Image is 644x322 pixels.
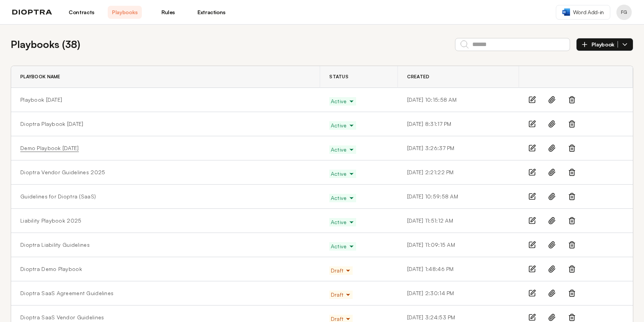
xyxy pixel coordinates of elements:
[331,291,351,299] span: Draft
[331,194,355,202] span: Active
[64,6,99,19] a: Contracts
[20,120,83,128] a: Dioptra Playbook [DATE]
[329,242,356,251] button: Active
[398,257,519,281] td: [DATE] 1:48:46 PM
[331,218,355,226] span: Active
[562,8,570,16] img: word
[20,74,61,80] span: Playbook Name
[556,5,610,20] a: Word Add-in
[20,168,105,176] a: Dioptra Vendor Guidelines 2025
[329,97,356,106] button: Active
[331,243,355,250] span: Active
[20,314,104,321] a: Dioptra SaaS Vendor Guidelines
[407,74,429,80] span: Created
[331,97,355,105] span: Active
[398,88,519,112] td: [DATE] 10:15:58 AM
[616,5,632,20] button: Profile menu
[331,267,351,274] span: Draft
[20,241,90,249] a: Dioptra Liability Guidelines
[12,10,52,15] img: logo
[398,160,519,185] td: [DATE] 2:21:22 PM
[20,289,113,297] a: Dioptra SaaS Agreement Guidelines
[108,6,142,19] a: Playbooks
[398,112,519,136] td: [DATE] 8:31:17 PM
[576,38,633,51] button: Playbook
[398,136,519,160] td: [DATE] 3:26:37 PM
[591,41,618,48] span: Playbook
[398,281,519,305] td: [DATE] 2:30:14 PM
[398,233,519,257] td: [DATE] 11:09:15 AM
[398,209,519,233] td: [DATE] 11:51:12 AM
[20,193,96,200] a: Guidelines for Dioptra (SaaS)
[329,74,348,80] span: Status
[329,291,353,299] button: Draft
[331,146,355,154] span: Active
[20,144,79,152] a: Demo Playbook [DATE]
[329,194,356,202] button: Active
[194,6,228,19] a: Extractions
[20,265,82,273] a: Dioptra Demo Playbook
[331,122,355,129] span: Active
[11,37,80,52] h2: Playbooks ( 38 )
[331,170,355,178] span: Active
[329,121,356,130] button: Active
[151,6,185,19] a: Rules
[398,185,519,209] td: [DATE] 10:59:58 AM
[329,170,356,178] button: Active
[329,145,356,154] button: Active
[329,218,356,226] button: Active
[20,217,81,225] a: Liability Playbook 2025
[573,8,604,16] span: Word Add-in
[329,266,353,275] button: Draft
[20,96,62,104] a: Playbook [DATE]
